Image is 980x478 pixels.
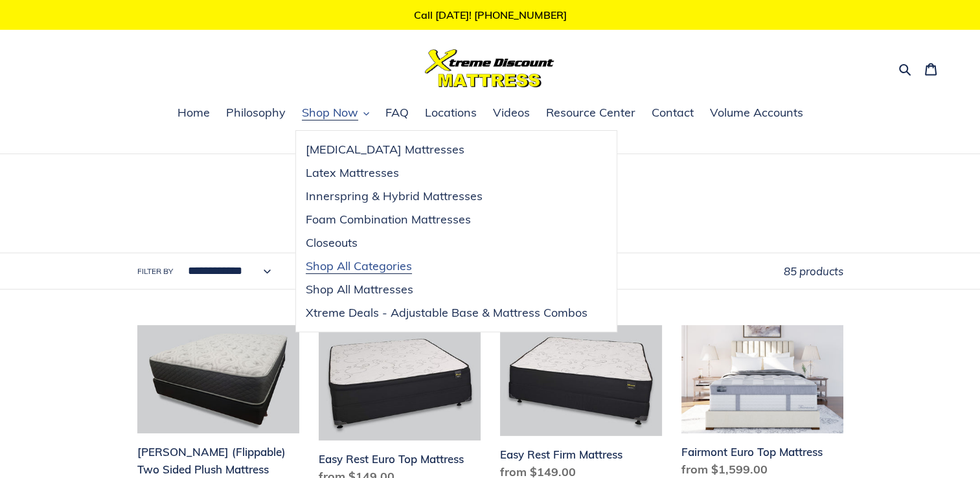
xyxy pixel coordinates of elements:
[295,104,376,123] button: Shop Now
[296,231,597,255] a: Closeouts
[177,105,210,120] span: Home
[296,255,597,278] a: Shop All Categories
[137,266,173,277] label: Filter by
[306,258,412,274] span: Shop All Categories
[296,208,597,231] a: Foam Combination Mattresses
[306,188,483,204] span: Innerspring & Hybrid Mattresses
[645,104,700,123] a: Contact
[306,235,358,251] span: Closeouts
[171,104,216,123] a: Home
[425,49,554,87] img: Xtreme Discount Mattress
[296,185,597,208] a: Innerspring & Hybrid Mattresses
[425,105,477,120] span: Locations
[296,278,597,301] a: Shop All Mattresses
[220,104,292,123] a: Philosophy
[306,282,413,297] span: Shop All Mattresses
[306,305,587,321] span: Xtreme Deals - Adjustable Base & Mattress Combos
[296,161,597,185] a: Latex Mattresses
[226,105,286,120] span: Philosophy
[385,105,409,120] span: FAQ
[296,138,597,161] a: [MEDICAL_DATA] Mattresses
[784,264,843,278] span: 85 products
[306,212,471,227] span: Foam Combination Mattresses
[540,104,642,123] a: Resource Center
[379,104,415,123] a: FAQ
[418,104,483,123] a: Locations
[703,104,810,123] a: Volume Accounts
[296,301,597,324] a: Xtreme Deals - Adjustable Base & Mattress Combos
[486,104,536,123] a: Videos
[652,105,694,120] span: Contact
[546,105,635,120] span: Resource Center
[710,105,803,120] span: Volume Accounts
[302,105,358,120] span: Shop Now
[306,165,399,181] span: Latex Mattresses
[306,142,464,157] span: [MEDICAL_DATA] Mattresses
[493,105,530,120] span: Videos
